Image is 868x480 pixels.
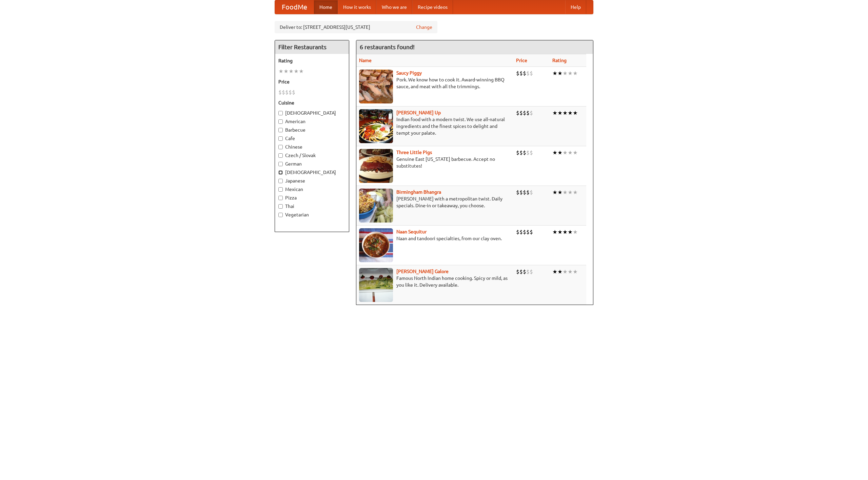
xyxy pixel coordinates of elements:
[552,189,557,196] li: ★
[275,40,349,54] h4: Filter Restaurants
[275,0,314,14] a: FoodMe
[359,58,372,63] a: Name
[530,228,533,236] li: $
[278,179,283,183] input: Japanese
[299,68,304,75] li: ★
[519,109,523,117] li: $
[519,228,523,236] li: $
[278,203,346,210] label: Thai
[359,268,393,302] img: currygalore.jpg
[563,268,568,275] li: ★
[530,149,533,156] li: $
[294,68,299,75] li: ★
[278,186,346,193] label: Mexican
[278,111,283,115] input: [DEMOGRAPHIC_DATA]
[278,213,283,217] input: Vegetarian
[283,68,289,75] li: ★
[278,162,283,166] input: German
[282,89,285,96] li: $
[573,149,578,156] li: ★
[278,169,346,176] label: [DEMOGRAPHIC_DATA]
[396,110,441,115] a: [PERSON_NAME] Up
[278,128,283,132] input: Barbecue
[292,89,295,96] li: $
[359,70,393,103] img: saucy.jpg
[526,228,530,236] li: $
[557,70,563,77] li: ★
[359,195,511,209] p: [PERSON_NAME] with a metropolitan twist. Daily specials. Dine-in or takeaway, you choose.
[278,118,346,125] label: American
[519,268,523,275] li: $
[396,269,449,274] a: [PERSON_NAME] Galore
[516,228,519,236] li: $
[359,228,393,262] img: naansequitur.jpg
[573,228,578,236] li: ★
[278,135,346,142] label: Cafe
[526,268,530,275] li: $
[526,189,530,196] li: $
[563,109,568,117] li: ★
[568,149,573,156] li: ★
[557,228,563,236] li: ★
[552,149,557,156] li: ★
[360,44,415,50] ng-pluralize: 6 restaurants found!
[314,0,338,14] a: Home
[568,268,573,275] li: ★
[563,189,568,196] li: ★
[523,228,526,236] li: $
[573,70,578,77] li: ★
[359,156,511,169] p: Genuine East [US_STATE] barbecue. Accept no substitutes!
[376,0,412,14] a: Who we are
[523,189,526,196] li: $
[359,275,511,288] p: Famous North Indian home cooking. Spicy or mild, as you like it. Delivery available.
[516,149,519,156] li: $
[519,189,523,196] li: $
[519,149,523,156] li: $
[289,89,292,96] li: $
[289,68,294,75] li: ★
[278,136,283,141] input: Cafe
[530,189,533,196] li: $
[396,70,422,76] a: Saucy Piggy
[516,109,519,117] li: $
[412,0,453,14] a: Recipe videos
[278,145,283,149] input: Chinese
[359,149,393,183] img: littlepigs.jpg
[565,0,586,14] a: Help
[526,149,530,156] li: $
[568,70,573,77] li: ★
[278,160,346,167] label: German
[278,127,346,133] label: Barbecue
[396,229,427,234] a: Naan Sequitur
[278,152,346,159] label: Czech / Slovak
[523,149,526,156] li: $
[519,70,523,77] li: $
[416,24,432,31] a: Change
[530,70,533,77] li: $
[552,109,557,117] li: ★
[278,89,282,96] li: $
[526,70,530,77] li: $
[523,109,526,117] li: $
[278,78,346,85] h5: Price
[359,76,511,90] p: Pork. We know how to cook it. Award-winning BBQ sauce, and meat with all the trimmings.
[278,170,283,175] input: [DEMOGRAPHIC_DATA]
[568,189,573,196] li: ★
[278,57,346,64] h5: Rating
[396,189,441,195] a: Birmingham Bhangra
[530,109,533,117] li: $
[552,228,557,236] li: ★
[523,268,526,275] li: $
[516,58,527,63] a: Price
[278,68,283,75] li: ★
[396,150,432,155] a: Three Little Pigs
[278,143,346,150] label: Chinese
[278,119,283,124] input: American
[278,211,346,218] label: Vegetarian
[278,194,346,201] label: Pizza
